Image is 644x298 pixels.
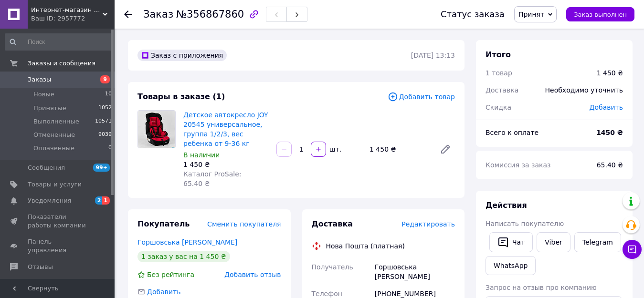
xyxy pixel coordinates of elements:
[486,86,518,94] span: Доставка
[100,75,110,83] span: 9
[28,75,51,84] span: Заказы
[324,241,407,251] div: Нова Пошта (платная)
[183,160,269,169] div: 1 450 ₴
[373,258,457,285] div: Горшовська [PERSON_NAME]
[105,90,112,99] span: 10
[489,232,533,252] button: Чат
[31,14,115,23] div: Ваш ID: 2957772
[98,104,112,113] span: 1052
[124,10,132,19] div: Вернуться назад
[366,143,432,156] div: 1 450 ₴
[137,238,237,246] a: Горшовська [PERSON_NAME]
[183,151,220,159] span: В наличии
[327,144,342,154] div: шт.
[33,131,75,139] span: Отмененные
[28,263,53,271] span: Отзывы
[590,103,623,111] span: Добавить
[574,232,621,252] a: Telegram
[401,220,455,228] span: Редактировать
[537,232,570,252] a: Viber
[486,220,564,227] span: Написать покупателю
[102,196,110,205] span: 1
[137,50,227,61] div: Заказ с приложения
[312,263,353,271] span: Получатель
[95,196,103,205] span: 2
[137,251,230,262] div: 1 заказ у вас на 1 450 ₴
[137,219,190,228] span: Покупатель
[33,117,79,126] span: Выполненные
[486,284,597,291] span: Запрос на отзыв про компанию
[147,288,180,296] span: Добавить
[138,111,175,148] img: Детское автокресло JOY 20545 универсальное, группа 1/2/3, вес ребенка от 9-36 кг
[183,170,241,187] span: Каталог ProSale: 65.40 ₴
[486,129,538,136] span: Всего к оплате
[224,271,281,278] span: Добавить отзыв
[176,9,244,20] span: №356867860
[5,33,113,51] input: Поиск
[28,59,95,68] span: Заказы и сообщения
[95,117,112,126] span: 10571
[623,240,642,259] button: Чат с покупателем
[441,10,505,19] div: Статус заказа
[574,11,627,18] span: Заказ выполнен
[98,131,112,139] span: 9039
[486,50,511,59] span: Итого
[597,68,623,78] div: 1 450 ₴
[33,144,74,153] span: Оплаченные
[28,164,65,172] span: Сообщения
[486,103,511,111] span: Скидка
[486,69,512,77] span: 1 товар
[539,80,629,101] div: Необходимо уточнить
[31,6,103,14] span: Интернет-магазин Dendis
[597,161,623,169] span: 65.40 ₴
[28,196,71,205] span: Уведомления
[108,144,112,153] span: 0
[486,256,536,275] a: WhatsApp
[143,9,173,20] span: Заказ
[486,161,551,169] span: Комиссия за заказ
[93,164,110,172] span: 99+
[28,237,88,255] span: Панель управления
[518,10,544,18] span: Принят
[312,219,353,228] span: Доставка
[596,129,623,136] b: 1450 ₴
[33,104,66,113] span: Принятые
[207,220,281,228] span: Сменить покупателя
[183,111,268,147] a: Детское автокресло JOY 20545 универсальное, группа 1/2/3, вес ребенка от 9-36 кг
[388,92,455,102] span: Добавить товар
[28,180,82,189] span: Товары и услуги
[486,201,527,210] span: Действия
[436,140,455,159] a: Редактировать
[28,213,88,230] span: Показатели работы компании
[411,51,455,59] time: [DATE] 13:13
[33,90,54,99] span: Новые
[566,7,634,21] button: Заказ выполнен
[137,92,225,101] span: Товары в заказе (1)
[147,271,194,278] span: Без рейтинга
